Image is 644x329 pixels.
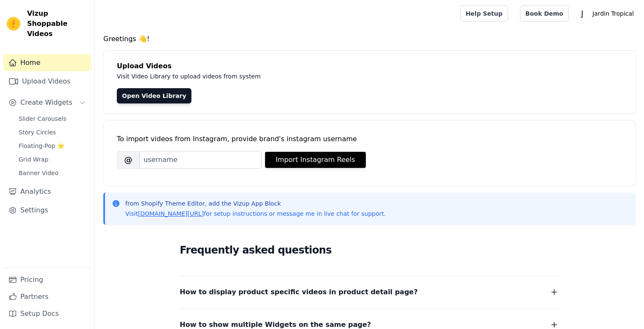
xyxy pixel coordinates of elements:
[180,286,559,298] button: How to display product specific videos in product detail page?
[589,6,637,21] p: Jardin Tropical
[20,98,72,108] span: Create Widgets
[520,6,569,22] a: Book Demo
[140,151,262,169] input: username
[3,183,91,200] a: Analytics
[14,153,91,165] a: Grid Wrap
[180,286,418,298] span: How to display product specific videos in product detail page?
[14,167,91,179] a: Banner Video
[3,73,91,90] a: Upload Videos
[7,17,20,31] img: Vizup
[19,128,56,137] span: Story Circles
[3,94,91,111] button: Create Widgets
[117,61,622,71] h4: Upload Videos
[14,113,91,125] a: Slider Carousels
[19,142,64,150] span: Floating-Pop ⭐
[125,199,386,208] p: from Shopify Theme Editor, add the Vizup App Block
[265,152,366,168] button: Import Instagram Reels
[19,155,48,164] span: Grid Wrap
[3,202,91,219] a: Settings
[117,151,140,169] span: @
[3,288,91,305] a: Partners
[117,71,496,81] p: Visit Video Library to upload videos from system
[103,34,636,44] h4: Greetings 👋!
[3,271,91,288] a: Pricing
[3,54,91,71] a: Home
[19,114,66,123] span: Slider Carousels
[3,305,91,322] a: Setup Docs
[117,134,622,144] div: To import videos from Instagram, provide brand's instagram username
[125,209,386,218] p: Visit for setup instructions or message me in live chat for support.
[138,210,204,217] a: [DOMAIN_NAME][URL]
[117,88,191,103] a: Open Video Library
[27,8,88,39] span: Vizup Shoppable Videos
[460,6,508,22] a: Help Setup
[180,242,559,259] h2: Frequently asked questions
[14,126,91,138] a: Story Circles
[575,6,637,21] button: J Jardin Tropical
[19,169,58,177] span: Banner Video
[14,140,91,152] a: Floating-Pop ⭐
[581,9,583,18] text: J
